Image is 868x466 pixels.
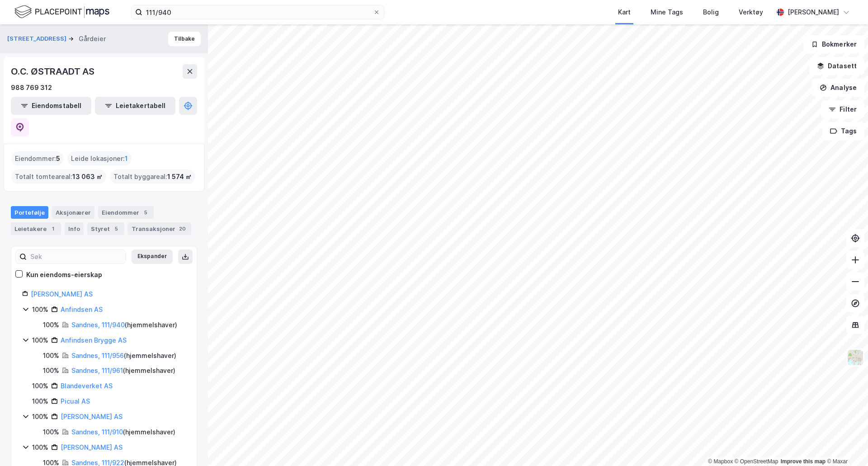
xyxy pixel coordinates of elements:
[32,335,48,346] div: 100%
[703,7,719,18] div: Bolig
[71,352,124,359] a: Sandnes, 111/956
[812,79,864,97] button: Analyse
[48,224,57,233] div: 1
[61,413,123,420] a: [PERSON_NAME] AS
[132,249,173,264] button: Ekspander
[11,82,52,93] div: 988 769 312
[735,458,778,465] a: OpenStreetMap
[32,396,48,407] div: 100%
[67,151,132,166] div: Leide lokasjoner :
[708,458,733,465] a: Mapbox
[32,381,48,391] div: 100%
[809,57,864,75] button: Datasett
[32,442,48,453] div: 100%
[71,320,177,330] div: ( hjemmelshaver )
[71,427,175,438] div: ( hjemmelshaver )
[739,7,763,18] div: Verktøy
[98,206,154,219] div: Eiendommer
[43,365,59,376] div: 100%
[72,171,103,182] span: 13 063 ㎡
[95,97,175,115] button: Leietakertabell
[61,306,103,313] a: Anfindsen AS
[11,169,106,184] div: Totalt tomteareal :
[71,321,125,329] a: Sandnes, 111/940
[112,224,121,233] div: 5
[43,350,59,361] div: 100%
[822,122,864,140] button: Tags
[61,443,123,451] a: [PERSON_NAME] AS
[65,222,84,235] div: Info
[7,34,68,43] button: [STREET_ADDRESS]
[847,349,864,366] img: Z
[781,458,826,465] a: Improve this map
[11,64,96,79] div: O.C. ØSTRAADT AS
[61,397,90,405] a: Picual AS
[177,224,188,233] div: 20
[110,169,195,184] div: Totalt byggareal :
[125,153,128,164] span: 1
[788,7,839,18] div: [PERSON_NAME]
[142,5,373,19] input: Søk på adresse, matrikkel, gårdeiere, leietakere eller personer
[11,222,61,235] div: Leietakere
[79,33,106,44] div: Gårdeier
[71,428,123,436] a: Sandnes, 111/910
[168,32,201,46] button: Tilbake
[618,7,631,18] div: Kart
[43,320,59,330] div: 100%
[61,382,113,390] a: Blandeverket AS
[71,350,176,361] div: ( hjemmelshaver )
[26,269,102,280] div: Kun eiendoms-eierskap
[87,222,124,235] div: Styret
[52,206,94,219] div: Aksjonærer
[27,250,126,264] input: Søk
[11,97,91,115] button: Eiendomstabell
[823,423,868,466] div: Kontrollprogram for chat
[71,367,123,374] a: Sandnes, 111/961
[32,411,48,422] div: 100%
[11,151,64,166] div: Eiendommer :
[821,100,864,118] button: Filter
[31,290,93,298] a: [PERSON_NAME] AS
[32,304,48,315] div: 100%
[141,208,150,217] div: 5
[56,153,60,164] span: 5
[11,206,48,219] div: Portefølje
[128,222,191,235] div: Transaksjoner
[43,427,59,438] div: 100%
[803,35,864,53] button: Bokmerker
[14,4,109,20] img: logo.f888ab2527a4732fd821a326f86c7f29.svg
[61,336,127,344] a: Anfindsen Brygge AS
[167,171,192,182] span: 1 574 ㎡
[651,7,683,18] div: Mine Tags
[71,365,175,376] div: ( hjemmelshaver )
[823,423,868,466] iframe: Chat Widget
